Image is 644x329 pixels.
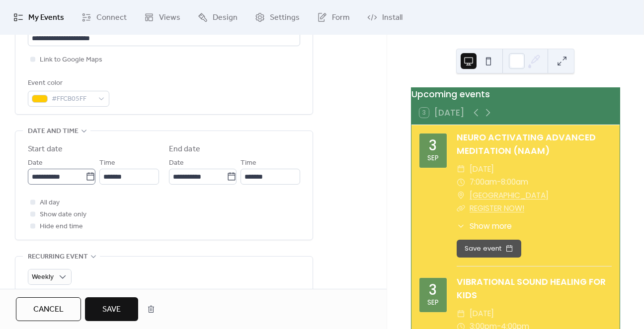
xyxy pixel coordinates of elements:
span: Weekly [32,270,54,284]
a: VIBRATIONAL SOUND HEALING FOR KIDS [457,276,606,301]
a: Settings [247,4,307,31]
span: Link to Google Maps [40,54,102,66]
span: Hide end time [40,221,83,233]
span: Form [332,12,350,24]
span: Cancel [33,304,64,316]
span: Settings [270,12,300,24]
div: End date [169,143,200,155]
span: Date and time [28,126,79,137]
a: Form [310,4,357,31]
div: ​ [457,176,466,189]
div: ​ [457,220,466,232]
div: Event color [28,77,107,89]
a: REGISTER NOW! [470,203,524,213]
div: ​ [457,163,466,176]
a: My Events [6,4,72,31]
span: Date [169,157,184,169]
span: Show more [470,220,512,232]
span: 8:00am [501,176,528,189]
a: Views [137,4,188,31]
span: Time [99,157,115,169]
span: All day [40,197,60,209]
span: Time [241,157,256,169]
span: Show date only [40,209,86,221]
span: Design [213,12,238,24]
button: ​Show more [457,220,512,232]
button: Cancel [16,297,81,321]
span: [DATE] [470,163,494,176]
div: Upcoming events [411,88,620,101]
button: Save event [457,240,521,258]
span: [DATE] [470,307,494,320]
span: #FFCB05FF [52,93,93,105]
div: Sep [427,299,439,306]
div: 3 [429,283,437,297]
span: Views [159,12,180,24]
a: Design [190,4,245,31]
span: Connect [96,12,127,24]
a: Connect [74,4,134,31]
span: My Events [28,12,64,24]
div: Sep [427,155,439,162]
div: ​ [457,307,466,320]
div: ​ [457,202,466,215]
span: 7:00am [470,176,497,189]
span: Date [28,157,43,169]
span: Install [382,12,402,24]
a: Install [360,4,410,31]
span: - [497,176,501,189]
div: Start date [28,143,63,155]
span: Save [102,304,121,316]
span: Recurring event [28,251,88,263]
a: NEURO ACTIVATING ADVANCED MEDITATION (NAAM) [457,132,596,156]
div: ​ [457,189,466,202]
button: Save [85,297,138,321]
div: 3 [429,139,437,153]
a: [GEOGRAPHIC_DATA] [470,189,549,202]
